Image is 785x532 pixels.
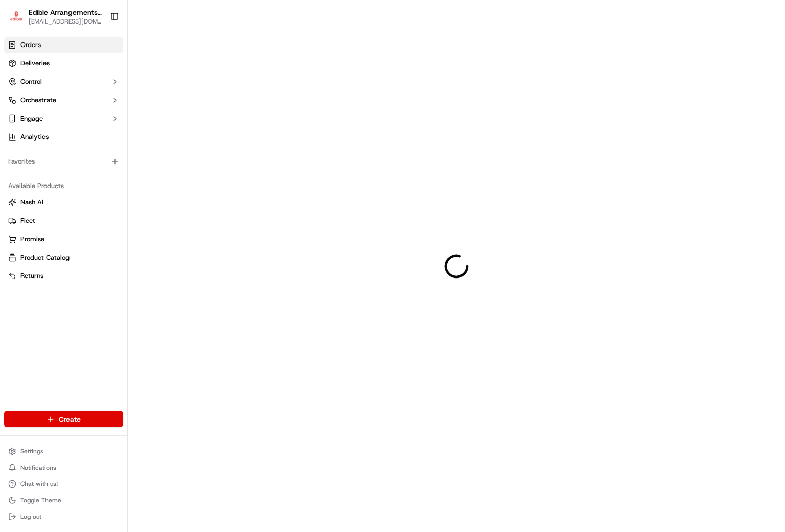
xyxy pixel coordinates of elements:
a: Product Catalog [8,253,119,262]
a: Deliveries [4,55,123,72]
div: Start new chat [46,98,168,108]
span: Deliveries [20,59,50,68]
span: Promise [20,235,44,244]
div: We're available if you need us! [46,108,141,117]
span: Fleet [20,216,35,225]
span: Chat with us! [20,480,58,488]
input: Got a question? Start typing here... [27,66,184,77]
span: Orchestrate [20,96,56,105]
a: 📗Knowledge Base [6,225,82,243]
button: Nash AI [4,194,123,211]
span: [DATE] [117,187,137,195]
img: 1736555255976-a54dd68f-1ca7-489b-9aae-adbdc363a1c4 [20,187,29,195]
img: Masood Aslam [10,149,27,166]
button: Settings [4,444,123,458]
span: Log out [20,513,41,521]
span: Returns [20,271,43,281]
button: Control [4,74,123,90]
button: Engage [4,110,123,127]
span: Nash AI [20,198,43,207]
a: Returns [8,271,119,281]
div: 💻 [86,230,95,238]
button: Orchestrate [4,92,123,108]
a: Orders [4,37,123,53]
span: [PERSON_NAME] [32,159,83,167]
div: Past conversations [10,133,68,142]
span: Wisdom [PERSON_NAME] [32,187,109,195]
button: See all [158,131,186,144]
button: Fleet [4,213,123,229]
span: Engage [20,114,43,123]
a: Fleet [8,216,119,225]
span: Control [20,77,42,86]
span: Settings [20,447,43,455]
span: • [111,187,114,195]
span: API Documentation [97,229,164,239]
span: Create [59,414,81,424]
a: Powered byPylon [72,253,124,262]
img: 1736555255976-a54dd68f-1ca7-489b-9aae-adbdc363a1c4 [20,159,29,168]
button: Toggle Theme [4,493,123,507]
div: Favorites [4,153,123,170]
img: Nash [10,11,31,31]
div: Available Products [4,178,123,194]
img: 1736555255976-a54dd68f-1ca7-489b-9aae-adbdc363a1c4 [10,98,29,117]
a: Analytics [4,129,123,145]
span: • [85,159,88,167]
span: Notifications [20,464,56,472]
span: Toggle Theme [20,496,61,504]
span: Product Catalog [20,253,70,262]
button: Chat with us! [4,477,123,491]
span: Pylon [102,254,124,262]
a: Promise [8,235,119,244]
a: Nash AI [8,198,119,207]
img: Edible Arrangements - Morgantown, WV [8,9,25,24]
button: Edible Arrangements - Morgantown, WVEdible Arrangements - [GEOGRAPHIC_DATA], [GEOGRAPHIC_DATA][EM... [4,4,106,29]
button: [EMAIL_ADDRESS][DOMAIN_NAME] [29,17,102,26]
button: Notifications [4,460,123,475]
button: Create [4,411,123,427]
button: Edible Arrangements - [GEOGRAPHIC_DATA], [GEOGRAPHIC_DATA] [29,7,102,17]
span: Orders [20,40,41,50]
button: Product Catalog [4,249,123,266]
img: Wisdom Oko [10,177,27,197]
img: 9188753566659_6852d8bf1fb38e338040_72.png [21,98,40,117]
a: 💻API Documentation [82,225,168,243]
p: Welcome 👋 [10,41,186,58]
button: Returns [4,268,123,284]
button: Log out [4,510,123,524]
span: [DATE] [90,159,111,167]
span: Knowledge Base [20,229,78,239]
span: Analytics [20,132,49,142]
button: Start new chat [174,101,186,113]
button: Promise [4,231,123,247]
div: 📗 [10,230,18,238]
